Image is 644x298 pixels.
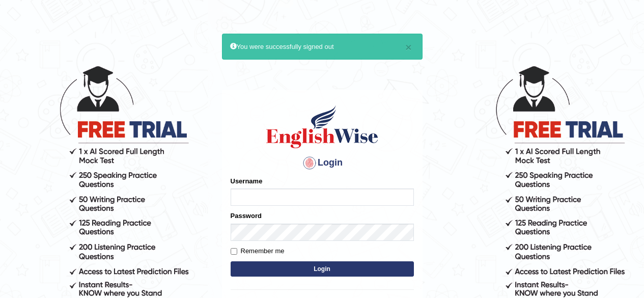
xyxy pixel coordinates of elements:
[231,155,414,171] h4: Login
[405,42,411,52] button: ×
[231,211,262,221] label: Password
[222,34,423,60] div: You were successfully signed out
[231,248,237,255] input: Remember me
[231,176,263,186] label: Username
[264,104,380,150] img: Logo of English Wise sign in for intelligent practice with AI
[231,261,414,277] button: Login
[231,246,285,256] label: Remember me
